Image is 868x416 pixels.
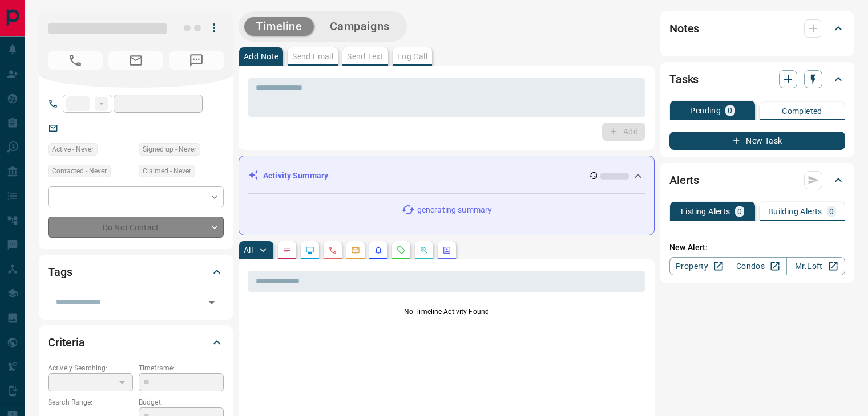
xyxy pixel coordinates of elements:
button: Campaigns [318,17,401,36]
p: 0 [829,207,834,215]
p: 0 [728,107,732,115]
p: No Timeline Activity Found [248,307,645,317]
p: generating summary [417,204,492,216]
p: Completed [782,107,822,115]
div: Activity Summary [248,165,645,186]
div: Criteria [48,329,224,356]
div: Tasks [669,66,845,93]
svg: Notes [282,246,292,255]
h2: Tags [48,263,72,281]
span: Contacted - Never [52,165,107,177]
a: Property [669,257,728,275]
span: No Number [169,51,224,70]
span: Active - Never [52,144,94,155]
a: -- [66,123,71,132]
p: Activity Summary [263,170,328,182]
button: New Task [669,132,845,150]
button: Open [204,295,220,311]
p: Listing Alerts [681,207,730,215]
svg: Requests [397,246,406,255]
h2: Notes [669,19,699,38]
span: No Email [108,51,163,70]
p: Actively Searching: [48,363,133,373]
svg: Listing Alerts [374,246,383,255]
p: Add Note [244,52,278,60]
h2: Alerts [669,171,699,189]
p: All [244,246,253,254]
p: Pending [690,107,721,115]
h2: Tasks [669,70,699,88]
p: Search Range: [48,397,133,407]
svg: Agent Actions [442,246,451,255]
div: Notes [669,15,845,42]
a: Condos [728,257,786,275]
span: Signed up - Never [143,144,196,155]
p: Budget: [139,397,224,407]
div: Alerts [669,166,845,194]
a: Mr.Loft [786,257,845,275]
p: New Alert: [669,242,845,254]
span: Claimed - Never [143,165,191,177]
span: No Number [48,51,103,70]
svg: Emails [351,246,360,255]
div: Do Not Contact [48,217,224,238]
p: Building Alerts [768,207,822,215]
p: 0 [737,207,742,215]
svg: Calls [328,246,337,255]
p: Timeframe: [139,363,224,373]
h2: Criteria [48,333,85,352]
svg: Opportunities [419,246,429,255]
svg: Lead Browsing Activity [305,246,314,255]
button: Timeline [244,17,314,36]
div: Tags [48,258,224,286]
